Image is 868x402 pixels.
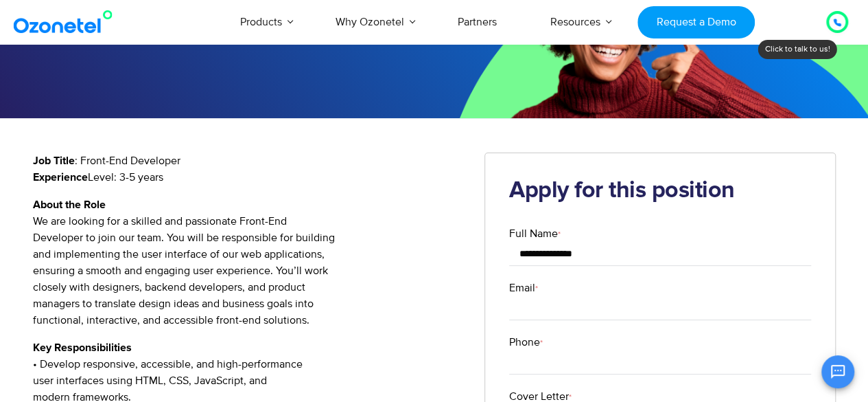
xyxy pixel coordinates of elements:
[33,199,106,210] strong: About the Role
[33,197,465,328] p: We are looking for a skilled and passionate Front-End Developer to join our team. You will be res...
[509,225,811,242] label: Full Name
[509,280,811,296] label: Email
[33,172,88,183] strong: Experience
[637,6,755,38] a: Request a Demo
[33,153,465,186] p: : Front-End Developer Level: 3-5 years
[33,155,75,166] strong: Job Title
[509,334,811,350] label: Phone
[509,177,811,205] h2: Apply for this position
[33,342,132,353] strong: Key Responsibilities
[821,355,854,388] button: Open chat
